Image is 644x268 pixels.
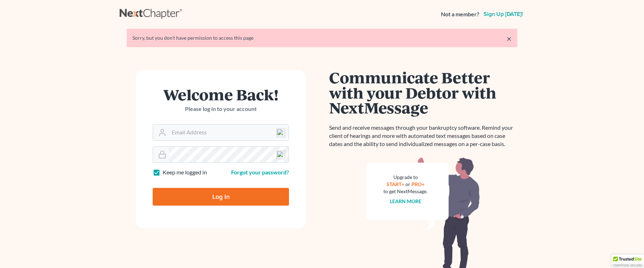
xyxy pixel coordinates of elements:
img: npw-badge-icon-locked.svg [277,129,285,137]
h1: Communicate Better with your Debtor with NextMessage [329,70,517,115]
p: Please log in to your account [153,105,289,113]
div: to get NextMessage. [383,188,427,195]
div: Upgrade to [383,174,427,181]
input: Log In [153,188,289,206]
strong: Not a member? [441,10,479,18]
a: Learn more [390,198,421,204]
div: TrustedSite Certified [611,255,644,268]
a: Sign up [DATE]! [482,11,524,17]
a: × [507,34,512,43]
label: Keep me logged in [163,168,207,177]
a: Forgot your password? [231,169,289,175]
span: or [405,181,410,187]
a: START+ [387,181,404,187]
h1: Welcome Back! [153,87,289,102]
div: Sorry, but you don't have permission to access this page [132,34,512,41]
input: Email Address [169,125,289,140]
p: Send and receive messages through your bankruptcy software. Remind your client of hearings and mo... [329,124,517,148]
a: PRO+ [411,181,425,187]
img: npw-badge-icon-locked.svg [277,151,285,159]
